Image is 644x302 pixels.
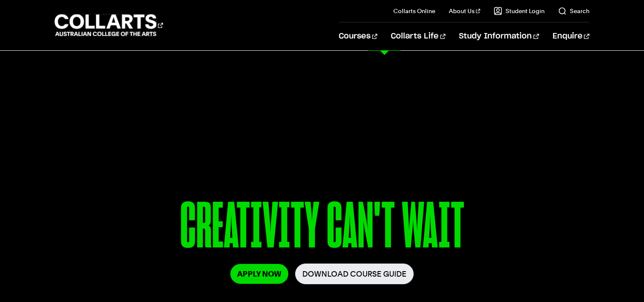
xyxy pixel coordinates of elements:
a: Study Information [459,22,539,50]
a: Collarts Life [391,22,445,50]
a: About Us [449,7,480,15]
div: Go to homepage [55,13,163,37]
a: Courses [339,22,377,50]
a: Enquire [553,22,589,50]
a: Collarts Online [393,7,435,15]
a: Student Login [494,7,544,15]
a: Download Course Guide [295,264,414,284]
a: Search [558,7,589,15]
p: CREATIVITY CAN'T WAIT [72,194,572,264]
a: Apply Now [230,264,288,284]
